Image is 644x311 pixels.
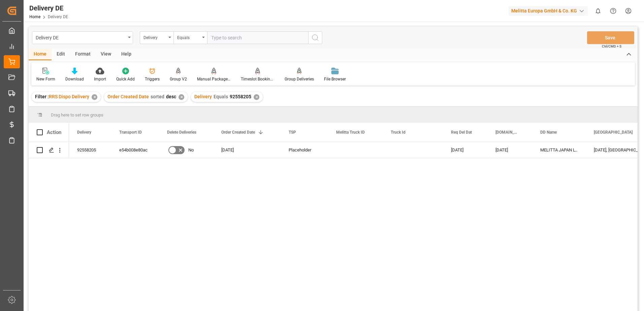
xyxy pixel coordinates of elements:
div: File Browser [324,76,346,82]
span: Transport ID [119,130,142,135]
div: Delivery [143,33,166,41]
span: Delivery [77,130,91,135]
div: Melitta Europa GmbH & Co. KG [509,6,588,16]
input: Type to search [207,31,308,44]
div: Action [47,129,61,135]
div: Manual Package TypeDetermination [197,76,231,82]
button: Save [587,31,634,44]
div: ✕ [179,94,184,100]
div: Timeslot Booking Report [241,76,275,82]
div: Delivery DE [36,33,126,41]
span: Equals [214,94,228,99]
span: Order Created Date [221,130,255,135]
div: New Form [36,76,55,82]
span: desc [166,94,176,99]
div: Help [116,49,136,60]
div: Triggers [145,76,160,82]
span: DD Name [540,130,557,135]
span: Ctrl/CMD + S [602,44,621,49]
div: ✕ [254,94,259,100]
span: No [188,142,194,158]
button: Melitta Europa GmbH & Co. KG [509,4,590,17]
div: Group Deliveries [285,76,314,82]
span: Req Del Dat [451,130,472,135]
div: Equals [177,33,200,41]
span: Melitta Truck ID [336,130,365,135]
span: [DOMAIN_NAME] Dat [495,130,518,135]
span: Delete Deliveries [167,130,196,135]
a: Home [29,14,40,19]
button: open menu [173,31,207,44]
div: 92558205 [69,142,111,158]
span: Filter : [35,94,49,99]
div: Download [65,76,84,82]
div: Home [29,49,52,60]
div: Quick Add [116,76,135,82]
div: Placeholder [281,142,328,158]
span: RRS Dispo Delivery [49,94,89,99]
div: Group V2 [170,76,187,82]
span: TSP [289,130,296,135]
button: search button [308,31,322,44]
button: Help Center [606,3,621,19]
span: Delivery [194,94,212,99]
button: show 0 new notifications [590,3,606,19]
div: [DATE] [487,142,532,158]
div: View [96,49,116,60]
span: sorted [151,94,164,99]
span: [GEOGRAPHIC_DATA] [594,130,633,135]
span: Drag here to set row groups [51,112,103,117]
button: open menu [32,31,133,44]
div: e54b008e80ac [111,142,159,158]
div: MELITTA JAPAN LTD. [532,142,586,158]
span: 92558205 [230,94,251,99]
div: Press SPACE to select this row. [29,142,69,158]
div: Delivery DE [29,3,68,13]
span: Order Created Date [107,94,149,99]
span: Truck Id [391,130,406,135]
div: [DATE] [213,142,281,158]
div: Edit [52,49,70,60]
button: open menu [140,31,173,44]
div: Format [70,49,96,60]
div: ✕ [92,94,97,100]
div: Import [94,76,106,82]
div: [DATE] [443,142,487,158]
